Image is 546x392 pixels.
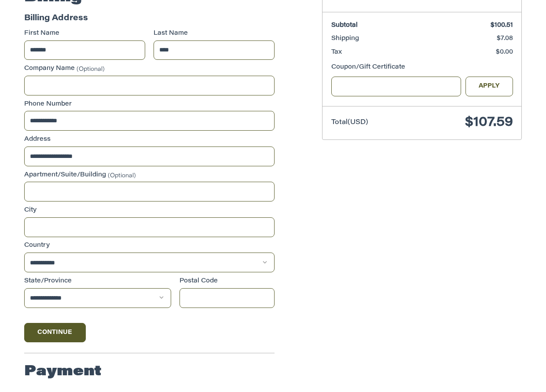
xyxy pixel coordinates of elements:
[24,29,145,38] label: First Name
[24,323,86,342] button: Continue
[24,206,275,215] label: City
[491,22,513,29] span: $100.51
[331,22,358,29] span: Subtotal
[331,36,359,42] span: Shipping
[24,241,275,250] label: Country
[154,29,275,38] label: Last Name
[180,277,275,286] label: Postal Code
[24,100,275,109] label: Phone Number
[24,277,171,286] label: State/Province
[24,171,275,180] label: Apartment/Suite/Building
[331,77,462,96] input: Gift Certificate or Coupon Code
[331,63,513,72] div: Coupon/Gift Certificate
[496,49,513,55] span: $0.00
[465,116,513,129] span: $107.59
[24,13,88,29] legend: Billing Address
[24,363,102,381] h2: Payment
[497,36,513,42] span: $7.08
[465,77,513,96] button: Apply
[331,119,368,126] span: Total (USD)
[77,66,105,72] small: (Optional)
[24,64,275,73] label: Company Name
[24,135,275,144] label: Address
[108,172,136,178] small: (Optional)
[331,49,342,55] span: Tax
